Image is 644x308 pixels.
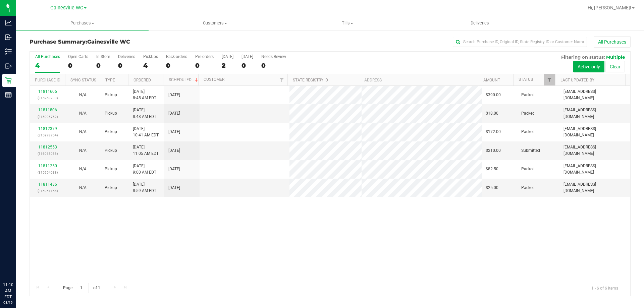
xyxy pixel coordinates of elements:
span: Packed [521,110,535,117]
span: [EMAIL_ADDRESS][DOMAIN_NAME] [563,163,626,176]
div: 0 [118,62,135,69]
a: Purchases [16,16,149,30]
a: Tills [281,16,414,30]
span: [DATE] 8:45 AM EDT [133,88,156,101]
input: 1 [77,283,89,293]
span: Page of 1 [57,283,106,293]
button: N/A [79,110,87,117]
a: State Registry ID [293,78,328,82]
a: Ordered [133,78,151,82]
button: Clear [605,61,625,72]
span: Packed [521,129,535,135]
div: 4 [35,62,60,69]
div: All Purchases [35,54,60,59]
span: [DATE] [168,110,180,117]
p: (315954038) [34,169,61,176]
a: Amount [483,78,500,82]
span: [DATE] [168,166,180,172]
a: Customers [149,16,281,30]
span: Not Applicable [79,185,87,190]
span: Pickup [105,92,117,98]
div: Needs Review [261,54,286,59]
span: Filtering on status: [561,54,605,60]
span: Purchases [16,20,149,26]
div: In Store [96,54,110,59]
inline-svg: Inventory [5,48,12,55]
span: [DATE] 11:05 AM EDT [133,144,159,157]
a: 11811250 [38,164,57,168]
span: Multiple [606,54,625,60]
span: Tills [281,20,413,26]
a: 11811436 [38,182,57,187]
p: (315968933) [34,95,61,101]
span: $390.00 [486,92,501,98]
inline-svg: Inbound [5,34,12,41]
button: N/A [79,166,87,172]
span: Not Applicable [79,167,87,171]
div: 0 [261,62,286,69]
div: 2 [222,62,233,69]
span: [DATE] [168,129,180,135]
div: 0 [68,62,88,69]
button: N/A [79,185,87,191]
span: Gainesville WC [87,39,130,45]
span: Packed [521,92,535,98]
inline-svg: Retail [5,77,12,84]
p: (315961154) [34,188,61,194]
span: Not Applicable [79,129,87,134]
span: [EMAIL_ADDRESS][DOMAIN_NAME] [563,144,626,157]
a: Filter [276,74,287,85]
span: [DATE] [168,92,180,98]
span: [EMAIL_ADDRESS][DOMAIN_NAME] [563,126,626,138]
a: Customer [204,77,224,82]
span: [DATE] 9:00 AM EDT [133,163,156,176]
span: [DATE] 8:48 AM EDT [133,107,156,120]
span: [EMAIL_ADDRESS][DOMAIN_NAME] [563,88,626,101]
span: Pickup [105,147,117,154]
inline-svg: Outbound [5,63,12,69]
a: Purchase ID [35,78,60,82]
a: Type [105,78,115,82]
span: Hi, [PERSON_NAME]! [588,5,631,10]
a: 11811606 [38,89,57,94]
a: Filter [544,74,555,85]
a: 11811806 [38,108,57,112]
p: 11:10 AM EDT [3,282,13,300]
span: Customers [149,20,281,26]
span: $172.00 [486,129,501,135]
span: [DATE] [168,147,180,154]
a: Sync Status [70,78,96,82]
a: Deliveries [414,16,546,30]
iframe: Resource center [7,254,27,274]
span: Pickup [105,110,117,117]
div: [DATE] [222,54,233,59]
iframe: Resource center unread badge [20,253,28,261]
div: PickUps [143,54,158,59]
span: $82.50 [486,166,498,172]
span: Packed [521,185,535,191]
span: [DATE] 10:41 AM EDT [133,126,159,138]
div: Open Carts [68,54,88,59]
span: [DATE] [168,185,180,191]
button: N/A [79,147,87,154]
div: Back-orders [166,54,187,59]
button: All Purchases [594,36,631,48]
span: Deliveries [462,20,498,26]
span: 1 - 6 of 6 items [586,283,624,293]
span: Not Applicable [79,148,87,153]
span: Pickup [105,129,117,135]
div: Deliveries [118,54,135,59]
span: Packed [521,166,535,172]
button: Active only [573,61,604,72]
div: 4 [143,62,158,69]
p: 08/19 [3,300,13,305]
span: [EMAIL_ADDRESS][DOMAIN_NAME] [563,181,626,194]
p: (315978754) [34,132,61,138]
div: 0 [195,62,214,69]
a: Last Updated By [560,78,594,82]
span: Gainesville WC [50,5,83,11]
div: Pre-orders [195,54,214,59]
span: Submitted [521,147,540,154]
div: 0 [166,62,187,69]
span: $210.00 [486,147,501,154]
